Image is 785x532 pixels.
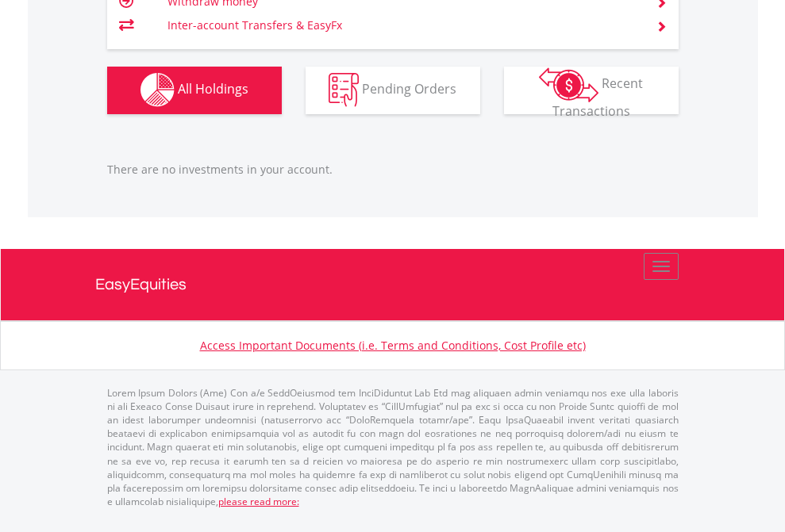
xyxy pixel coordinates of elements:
img: holdings-wht.png [140,73,175,107]
a: EasyEquities [95,249,691,320]
span: All Holdings [178,80,248,98]
p: There are no investments in your account. [107,162,679,178]
span: Recent Transactions [552,75,644,120]
button: Pending Orders [306,67,480,114]
button: Recent Transactions [504,67,679,114]
span: Pending Orders [362,80,456,98]
a: please read more: [218,495,299,508]
td: Inter-account Transfers & EasyFx [167,13,637,37]
p: Lorem Ipsum Dolors (Ame) Con a/e SeddOeiusmod tem InciDiduntut Lab Etd mag aliquaen admin veniamq... [107,386,679,508]
button: All Holdings [107,67,282,114]
img: transactions-zar-wht.png [539,67,598,102]
a: Access Important Documents (i.e. Terms and Conditions, Cost Profile etc) [200,338,586,353]
img: pending_instructions-wht.png [329,73,359,107]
